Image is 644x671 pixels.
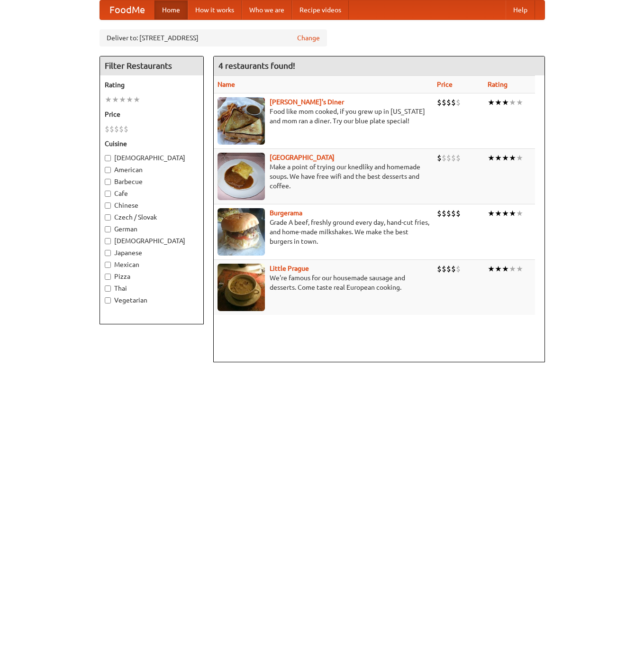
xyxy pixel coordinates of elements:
[105,189,199,198] label: Cafe
[270,98,344,106] a: [PERSON_NAME]'s Diner
[218,273,430,292] p: We're famous for our housemade sausage and desserts. Come taste real European cooking.
[451,153,456,163] li: $
[218,107,430,126] p: Food like mom cooked, if you grew up in [US_STATE] and mom ran a diner. Try our blue plate special!
[488,153,495,163] li: ★
[509,97,516,108] li: ★
[105,167,111,173] input: American
[446,97,451,108] li: $
[488,208,495,219] li: ★
[105,153,199,163] label: [DEMOGRAPHIC_DATA]
[105,212,199,222] label: Czech / Slovak
[105,191,111,197] input: Cafe
[456,153,461,163] li: $
[495,97,502,108] li: ★
[105,274,111,280] input: Pizza
[502,208,509,219] li: ★
[100,0,154,19] a: FoodMe
[218,153,265,200] img: czechpoint.jpg
[516,153,523,163] li: ★
[516,264,523,274] li: ★
[100,29,327,46] div: Deliver to: [STREET_ADDRESS]
[502,153,509,163] li: ★
[105,177,199,186] label: Barbecue
[442,208,446,219] li: $
[437,81,453,88] a: Price
[109,124,114,134] li: $
[516,97,523,108] li: ★
[270,154,335,161] a: [GEOGRAPHIC_DATA]
[451,264,456,274] li: $
[105,202,111,209] input: Chinese
[218,208,265,256] img: burgerama.jpg
[105,80,199,90] h5: Rating
[437,264,442,274] li: $
[105,201,199,210] label: Chinese
[105,260,199,269] label: Mexican
[105,272,199,281] label: Pizza
[105,224,199,234] label: German
[495,208,502,219] li: ★
[509,208,516,219] li: ★
[105,226,111,232] input: German
[270,265,309,272] a: Little Prague
[509,153,516,163] li: ★
[105,94,112,105] li: ★
[488,97,495,108] li: ★
[218,61,295,70] ng-pluralize: 4 restaurants found!
[218,264,265,311] img: littleprague.jpg
[495,264,502,274] li: ★
[446,264,451,274] li: $
[105,285,111,292] input: Thai
[488,81,508,88] a: Rating
[105,155,111,161] input: [DEMOGRAPHIC_DATA]
[437,97,442,108] li: $
[506,0,535,19] a: Help
[502,97,509,108] li: ★
[488,264,495,274] li: ★
[105,165,199,175] label: American
[451,208,456,219] li: $
[105,238,111,244] input: [DEMOGRAPHIC_DATA]
[126,94,133,105] li: ★
[114,124,119,134] li: $
[297,33,320,43] a: Change
[119,124,124,134] li: $
[495,153,502,163] li: ★
[242,0,292,19] a: Who we are
[218,81,235,88] a: Name
[133,94,140,105] li: ★
[105,139,199,148] h5: Cuisine
[105,248,199,257] label: Japanese
[516,208,523,219] li: ★
[154,0,188,19] a: Home
[105,214,111,221] input: Czech / Slovak
[105,236,199,246] label: [DEMOGRAPHIC_DATA]
[456,97,461,108] li: $
[442,97,446,108] li: $
[124,124,128,134] li: $
[442,153,446,163] li: $
[509,264,516,274] li: ★
[105,295,199,305] label: Vegetarian
[105,179,111,185] input: Barbecue
[446,208,451,219] li: $
[218,162,430,191] p: Make a point of trying our knedlíky and homemade soups. We have free wifi and the best desserts a...
[105,284,199,293] label: Thai
[105,110,199,119] h5: Price
[112,94,119,105] li: ★
[218,97,265,145] img: sallys.jpg
[456,264,461,274] li: $
[105,250,111,256] input: Japanese
[292,0,349,19] a: Recipe videos
[437,153,442,163] li: $
[456,208,461,219] li: $
[437,208,442,219] li: $
[451,97,456,108] li: $
[446,153,451,163] li: $
[105,297,111,303] input: Vegetarian
[100,56,203,75] h4: Filter Restaurants
[218,218,430,246] p: Grade A beef, freshly ground every day, hand-cut fries, and home-made milkshakes. We make the bes...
